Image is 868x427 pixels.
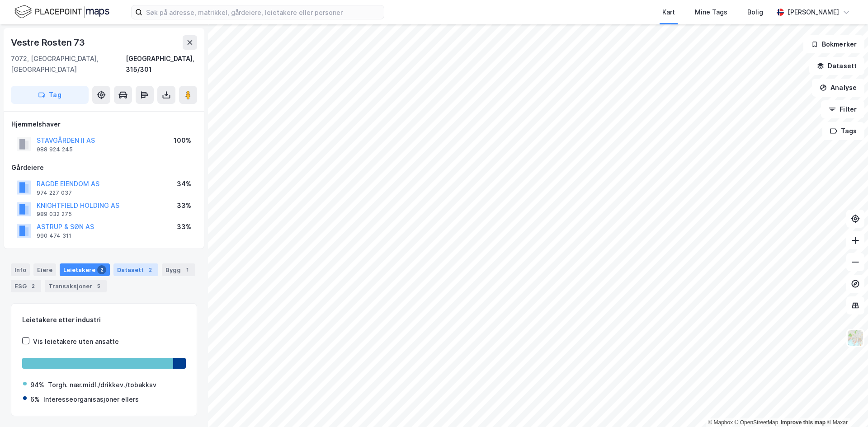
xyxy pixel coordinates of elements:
div: Gårdeiere [11,162,197,173]
div: Hjemmelshaver [11,119,197,130]
img: Z [847,329,864,347]
div: Torgh. nær.midl./drikkev./tobakksv [48,380,156,390]
div: Eiere [33,263,56,276]
div: 989 032 275 [37,211,72,218]
div: 2 [146,265,155,274]
div: 7072, [GEOGRAPHIC_DATA], [GEOGRAPHIC_DATA] [11,53,126,75]
div: 990 474 311 [37,232,71,239]
a: Mapbox [708,419,733,426]
div: Vestre Rosten 73 [11,35,87,50]
div: Info [11,263,30,276]
div: Bolig [747,7,763,18]
div: 6% [30,394,40,405]
div: 2 [28,282,38,291]
iframe: Chat Widget [823,384,868,427]
button: Bokmerker [803,35,864,53]
div: Kontrollprogram for chat [823,384,868,427]
div: Leietakere [60,263,110,276]
div: 2 [97,265,106,274]
div: Interesseorganisasjoner ellers [43,394,139,405]
img: logo.f888ab2527a4732fd821a326f86c7f29.svg [14,4,109,20]
div: Transaksjoner [45,280,107,292]
div: 988 924 245 [37,146,73,153]
div: 5 [94,282,103,291]
button: Tag [11,86,89,104]
div: 94% [30,380,44,390]
div: Mine Tags [695,7,727,18]
a: OpenStreetMap [735,419,778,426]
div: Vis leietakere uten ansatte [33,336,119,347]
button: Datasett [809,57,864,75]
div: ESG [11,280,41,292]
div: 974 227 037 [37,189,72,197]
div: Datasett [113,263,158,276]
div: [PERSON_NAME] [788,7,839,18]
div: 100% [174,135,191,146]
button: Tags [822,122,864,140]
div: 34% [177,178,191,189]
div: 33% [177,221,191,232]
div: [GEOGRAPHIC_DATA], 315/301 [126,53,197,75]
button: Filter [821,100,864,118]
div: Kart [662,7,675,18]
button: Analyse [812,79,864,97]
input: Søk på adresse, matrikkel, gårdeiere, leietakere eller personer [142,5,384,19]
div: Leietakere etter industri [22,314,186,325]
div: Bygg [162,263,195,276]
a: Improve this map [781,419,826,426]
div: 1 [183,265,192,274]
div: 33% [177,200,191,211]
